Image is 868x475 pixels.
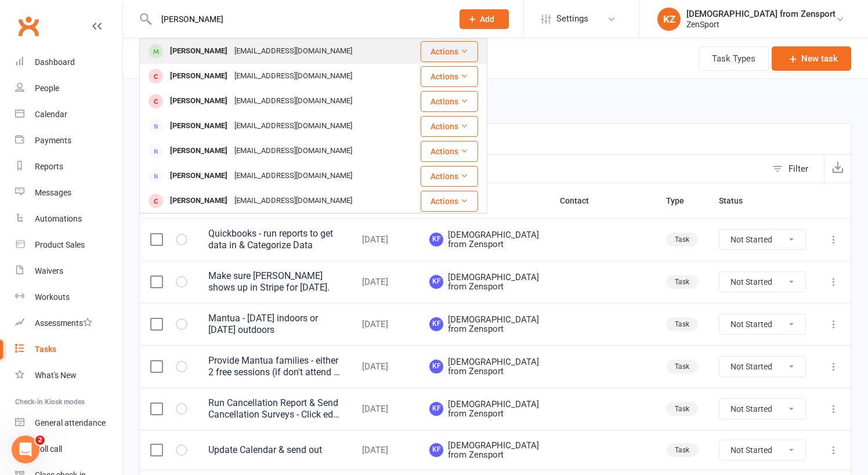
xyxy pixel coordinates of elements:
div: General attendance [35,418,106,427]
span: Kf [429,233,443,246]
div: Task [666,275,698,289]
div: [EMAIL_ADDRESS][DOMAIN_NAME] [231,193,356,209]
div: Filter [789,162,808,176]
button: Actions [421,191,478,212]
a: What's New [15,362,122,389]
a: General attendance kiosk mode [15,410,122,436]
span: Status [719,196,755,205]
div: [PERSON_NAME] [167,68,231,85]
div: Task [666,233,698,246]
a: Product Sales [15,232,122,258]
a: Workouts [15,284,122,310]
span: Contact [560,196,602,205]
div: Reports [35,162,63,171]
iframe: Intercom live chat [12,436,39,463]
div: [DATE] [362,320,408,329]
a: Payments [15,128,122,154]
div: [EMAIL_ADDRESS][DOMAIN_NAME] [231,43,356,60]
div: Run Cancellation Report & Send Cancellation Surveys - Click edit in the report to change expiry d... [208,397,341,420]
span: Add [480,14,494,24]
div: Product Sales [35,240,85,249]
div: Quickbooks - run reports to get data in & Categorize Data [208,228,341,251]
a: Clubworx [14,12,43,41]
button: Actions [421,91,478,112]
div: [DATE] [362,277,408,287]
button: Actions [421,41,478,62]
div: Mantua - [DATE] indoors or [DATE] outdoors [208,313,341,336]
div: [PERSON_NAME] [167,143,231,159]
span: Kf [429,317,443,331]
a: Dashboard [15,49,122,75]
div: [PERSON_NAME] [167,193,231,209]
div: Task [666,402,698,416]
div: Task [666,360,698,374]
h1: Tasks [123,38,190,78]
span: [DEMOGRAPHIC_DATA] from Zensport [429,400,539,419]
button: Task Types [699,46,769,71]
div: Roll call [35,444,62,454]
div: Messages [35,188,71,197]
button: Contact [560,194,602,208]
span: [DEMOGRAPHIC_DATA] from Zensport [429,441,539,460]
div: [EMAIL_ADDRESS][DOMAIN_NAME] [231,118,356,135]
button: Actions [421,141,478,162]
div: Update Calendar & send out [208,444,341,456]
span: Settings [556,6,588,32]
div: [PERSON_NAME] [167,93,231,110]
a: Roll call [15,436,122,462]
div: Provide Mantua families - either 2 free sessions (if don't attend in the fall) or charge 10 weeks... [208,355,341,378]
div: What's New [35,371,77,380]
div: ZenSport [686,19,836,30]
div: Payments [35,136,71,145]
div: Assessments [35,318,92,328]
div: [EMAIL_ADDRESS][DOMAIN_NAME] [231,93,356,110]
button: Type [666,194,697,208]
span: Kf [429,275,443,289]
button: New task [772,46,851,71]
div: Dashboard [35,57,75,67]
span: [DEMOGRAPHIC_DATA] from Zensport [429,273,539,292]
div: Task [666,443,698,457]
a: Calendar [15,101,122,128]
div: [DEMOGRAPHIC_DATA] from Zensport [686,9,836,19]
div: Make sure [PERSON_NAME] shows up in Stripe for [DATE]. [208,270,341,293]
a: Reports [15,154,122,180]
div: [PERSON_NAME] [167,118,231,135]
span: Kf [429,360,443,374]
button: Actions [421,166,478,187]
button: Actions [421,116,478,137]
span: [DEMOGRAPHIC_DATA] from Zensport [429,315,539,334]
div: [PERSON_NAME] [167,168,231,184]
a: Messages [15,180,122,206]
div: People [35,84,59,93]
button: Status [719,194,755,208]
div: Task [666,317,698,331]
a: People [15,75,122,101]
button: Filter [766,155,824,183]
div: [EMAIL_ADDRESS][DOMAIN_NAME] [231,143,356,159]
span: [DEMOGRAPHIC_DATA] from Zensport [429,357,539,376]
a: Waivers [15,258,122,284]
a: Automations [15,206,122,232]
a: Assessments [15,310,122,336]
span: 2 [35,436,45,445]
div: Waivers [35,266,63,275]
span: [DEMOGRAPHIC_DATA] from Zensport [429,230,539,249]
span: Type [666,196,697,205]
div: [DATE] [362,362,408,372]
div: Tasks [35,345,56,354]
span: Kf [429,402,443,416]
button: Add [460,9,509,29]
div: [PERSON_NAME] [167,43,231,60]
div: KZ [657,8,681,31]
a: Tasks [15,336,122,362]
input: Search... [153,11,444,27]
div: [EMAIL_ADDRESS][DOMAIN_NAME] [231,68,356,85]
div: [DATE] [362,235,408,245]
button: Actions [421,66,478,87]
div: [EMAIL_ADDRESS][DOMAIN_NAME] [231,168,356,184]
div: [DATE] [362,445,408,455]
div: Calendar [35,110,67,119]
div: [DATE] [362,404,408,414]
span: Kf [429,443,443,457]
